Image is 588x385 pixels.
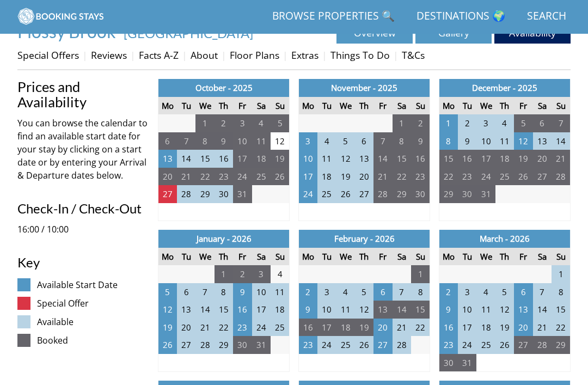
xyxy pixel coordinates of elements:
[158,97,177,115] th: Mo
[17,80,149,110] h2: Prices and Availability
[177,168,195,186] td: 21
[476,168,495,186] td: 24
[158,150,177,168] td: 13
[552,266,570,284] td: 1
[533,284,552,302] td: 7
[336,133,354,151] td: 5
[476,115,495,133] td: 3
[271,150,289,168] td: 19
[476,337,495,355] td: 25
[252,284,271,302] td: 10
[514,284,532,302] td: 6
[299,284,317,302] td: 2
[393,337,411,355] td: 28
[336,248,354,266] th: We
[299,80,430,97] th: November - 2025
[37,297,149,310] dd: Special Offer
[533,150,552,168] td: 20
[495,319,514,337] td: 19
[439,80,571,97] th: December - 2025
[215,97,233,115] th: Th
[393,248,411,266] th: Sa
[233,186,252,204] td: 31
[195,301,214,319] td: 14
[439,230,571,248] th: March - 2026
[373,186,392,204] td: 28
[458,97,476,115] th: Tu
[393,301,411,319] td: 14
[552,248,570,266] th: Su
[317,97,336,115] th: Tu
[411,168,430,186] td: 23
[336,97,354,115] th: We
[476,97,495,115] th: We
[458,115,476,133] td: 2
[233,266,252,284] td: 2
[317,337,336,355] td: 24
[271,266,289,284] td: 4
[252,97,271,115] th: Sa
[252,301,271,319] td: 17
[252,337,271,355] td: 31
[495,133,514,151] td: 11
[476,150,495,168] td: 17
[533,319,552,337] td: 21
[252,248,271,266] th: Sa
[233,133,252,151] td: 10
[215,266,233,284] td: 1
[195,168,214,186] td: 22
[177,150,195,168] td: 14
[271,301,289,319] td: 18
[330,49,390,62] a: Things To Do
[299,168,317,186] td: 17
[402,49,425,62] a: T&Cs
[215,168,233,186] td: 23
[476,186,495,204] td: 31
[514,168,532,186] td: 26
[458,186,476,204] td: 30
[552,301,570,319] td: 15
[299,230,430,248] th: February - 2026
[355,150,373,168] td: 13
[514,248,532,266] th: Fr
[271,97,289,115] th: Su
[37,316,149,329] dd: Available
[393,133,411,151] td: 8
[215,319,233,337] td: 22
[495,284,514,302] td: 5
[552,337,570,355] td: 29
[299,133,317,151] td: 3
[355,248,373,266] th: Th
[336,337,354,355] td: 25
[458,133,476,151] td: 9
[476,248,495,266] th: We
[158,301,177,319] td: 12
[139,49,179,62] a: Facts A-Z
[271,133,289,151] td: 12
[514,150,532,168] td: 19
[17,49,79,62] a: Special Offers
[411,150,430,168] td: 16
[158,168,177,186] td: 20
[195,115,214,133] td: 1
[439,248,458,266] th: Mo
[533,337,552,355] td: 28
[119,26,253,41] span: -
[355,284,373,302] td: 5
[552,150,570,168] td: 21
[476,133,495,151] td: 10
[17,202,149,216] h3: Check-In / Check-Out
[458,301,476,319] td: 10
[233,97,252,115] th: Fr
[458,337,476,355] td: 24
[533,97,552,115] th: Sa
[393,168,411,186] td: 22
[177,284,195,302] td: 6
[177,337,195,355] td: 27
[177,186,195,204] td: 28
[158,284,177,302] td: 5
[158,230,290,248] th: January - 2026
[233,319,252,337] td: 23
[336,319,354,337] td: 18
[373,168,392,186] td: 21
